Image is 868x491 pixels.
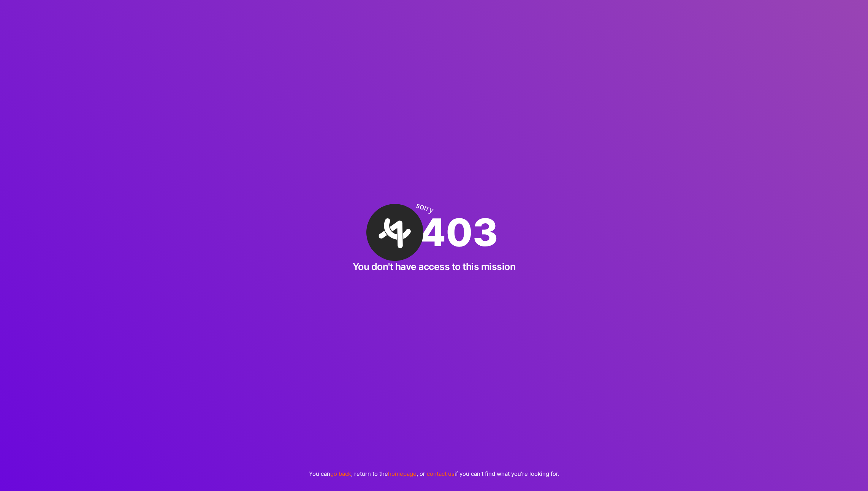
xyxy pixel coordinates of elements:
[370,204,498,261] div: 403
[356,194,433,271] img: A·Team
[330,470,351,477] a: go back
[309,470,559,478] p: You can , return to the , or if you can't find what you're looking for.
[427,470,455,477] a: contact us
[388,470,417,477] a: homepage
[353,261,516,272] h2: You don't have access to this mission
[415,201,434,215] div: sorry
